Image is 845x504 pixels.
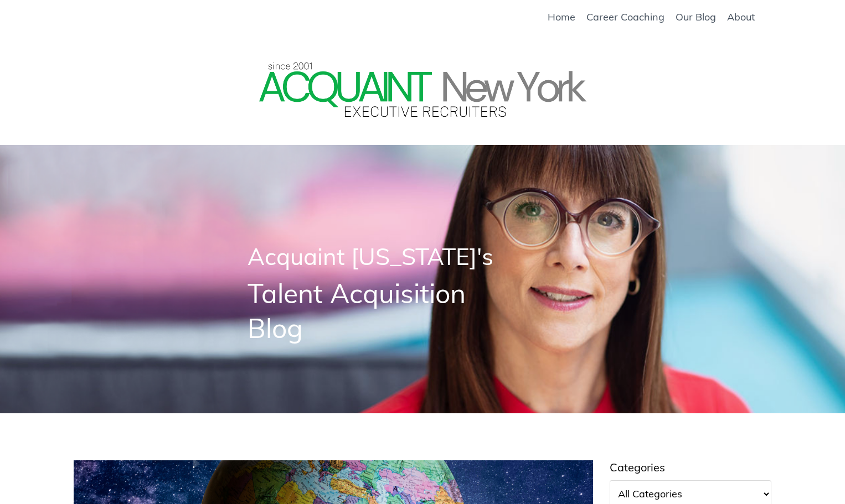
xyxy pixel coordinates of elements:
a: Career Coaching [586,11,664,23]
a: About [727,11,755,23]
span: Talent Acquisition [248,277,466,310]
span: Blog [248,311,303,345]
a: Home [548,11,575,23]
a: Our Blog [676,11,716,23]
p: Categories [610,460,772,475]
span: Acquaint [US_STATE]'s [248,242,493,271]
